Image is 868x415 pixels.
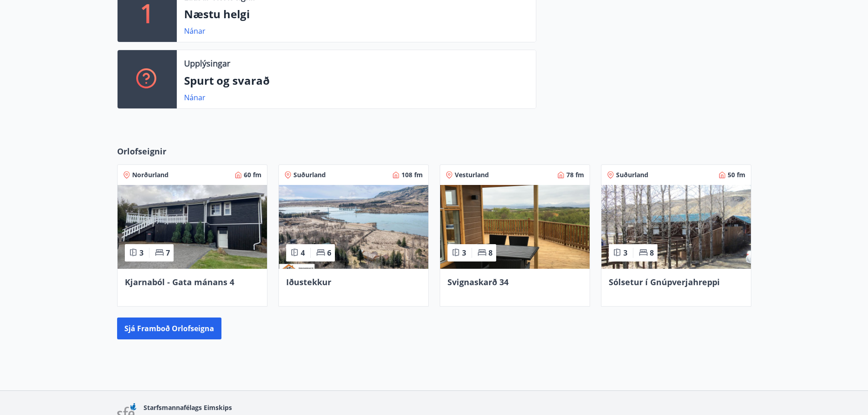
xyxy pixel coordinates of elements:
[447,277,508,287] span: Svignaskarð 34
[301,248,305,258] span: 4
[601,185,751,269] img: Paella dish
[184,92,205,102] a: Nánar
[132,170,169,179] span: Norðurland
[728,170,745,179] span: 50 fm
[184,57,230,69] p: Upplýsingar
[117,318,221,339] button: Sjá framboð orlofseigna
[293,170,326,179] span: Suðurland
[455,170,489,179] span: Vesturland
[184,73,529,88] p: Spurt og svarað
[144,403,232,412] span: Starfsmannafélags Eimskips
[566,170,584,179] span: 78 fm
[118,185,267,269] img: Paella dish
[609,277,720,287] span: Sólsetur í Gnúpverjahreppi
[184,6,529,22] p: Næstu helgi
[279,185,428,269] img: Paella dish
[244,170,262,179] span: 60 fm
[440,185,590,269] img: Paella dish
[139,248,144,258] span: 3
[650,248,654,258] span: 8
[286,277,331,287] span: Iðustekkur
[184,26,205,36] a: Nánar
[488,248,493,258] span: 8
[462,248,466,258] span: 3
[166,248,170,258] span: 7
[327,248,331,258] span: 6
[117,145,166,157] span: Orlofseignir
[616,170,648,179] span: Suðurland
[623,248,627,258] span: 3
[401,170,423,179] span: 108 fm
[125,277,234,287] span: Kjarnaból - Gata mánans 4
